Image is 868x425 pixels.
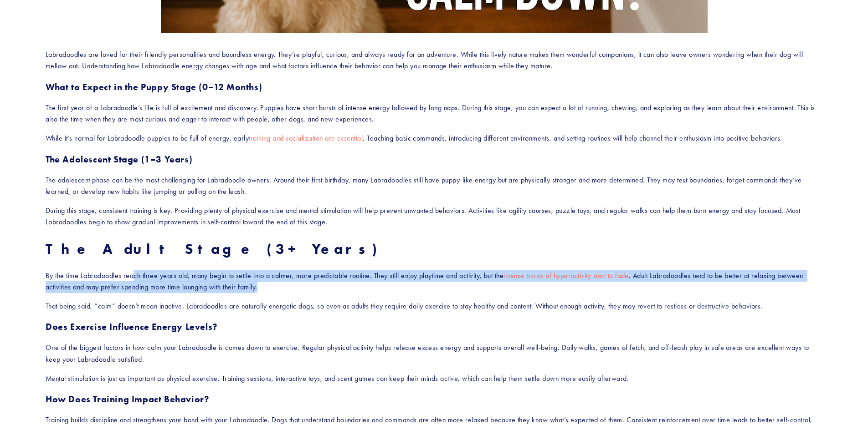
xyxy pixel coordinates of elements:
strong: How Does Training Impact Behavior? [46,394,209,405]
a: intense bursts of hyperactivity start to fade [503,271,629,281]
strong: Does Exercise Influence Energy Levels? [46,321,218,332]
strong: The Adolescent Stage (1–3 Years) [46,154,192,165]
p: By the time Labradoodles reach three years old, many begin to settle into a calmer, more predicta... [46,270,822,293]
p: Labradoodles are loved for their friendly personalities and boundless energy. They’re playful, cu... [46,49,822,72]
strong: What to Expect in the Puppy Stage (0–12 Months) [46,81,262,92]
strong: The Adult Stage (3+ Years) [46,240,383,258]
p: While it’s normal for Labradoodle puppies to be full of energy, early . Teaching basic commands, ... [46,132,822,144]
p: During this stage, consistent training is key. Providing plenty of physical exercise and mental s... [46,205,822,228]
p: The first year of a Labradoodle’s life is full of excitement and discovery. Puppies have short bu... [46,102,822,125]
p: That being said, “calm” doesn’t mean inactive. Labradoodles are naturally energetic dogs, so even... [46,300,822,312]
p: The adolescent phase can be the most challenging for Labradoodle owners. Around their first birth... [46,174,822,197]
p: One of the biggest factors in how calm your Labradoodle is comes down to exercise. Regular physic... [46,342,822,365]
a: training and socialization are essential [249,134,363,143]
p: Mental stimulation is just as important as physical exercise. Training sessions, interactive toys... [46,373,822,385]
